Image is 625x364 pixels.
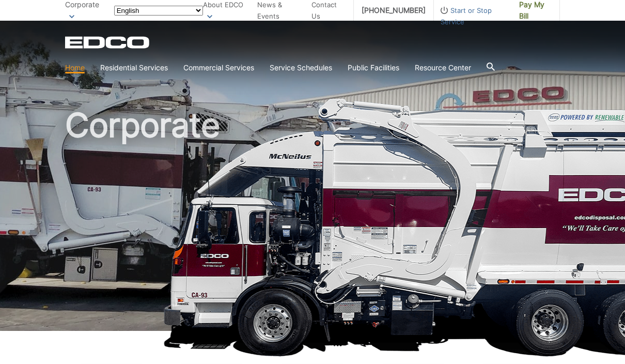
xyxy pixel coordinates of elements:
a: Resource Center [415,62,471,73]
a: Public Facilities [348,62,399,73]
h1: Corporate [65,109,560,336]
a: Residential Services [100,62,168,73]
select: Select a language [114,6,203,16]
a: Service Schedules [270,62,332,73]
a: Home [65,62,85,73]
a: Commercial Services [183,62,254,73]
a: EDCD logo. Return to the homepage. [65,36,151,49]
